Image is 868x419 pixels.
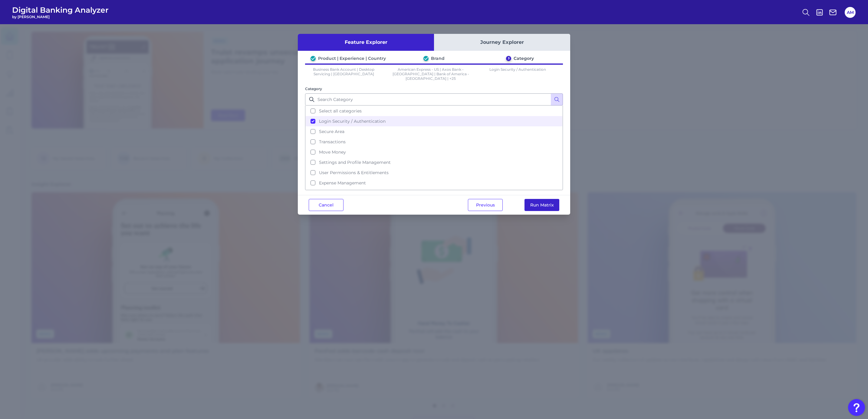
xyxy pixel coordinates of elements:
button: User Permissions & Entitlements [306,167,562,178]
span: Select all categories [319,108,362,114]
p: Business Bank Account | Desktop Servicing | [GEOGRAPHIC_DATA] [305,67,383,81]
button: Expense Management [306,178,562,188]
span: Secure Area [319,129,344,134]
span: Transactions [319,139,346,145]
button: Feature Explorer [298,34,434,51]
button: Previous [468,199,503,211]
div: Brand [431,56,445,61]
div: Product | Experience | Country [318,56,386,61]
button: Business Tools [306,188,562,198]
button: Select all categories [306,106,562,116]
span: Settings and Profile Management [319,160,391,165]
label: Category [305,86,322,91]
span: Expense Management [319,180,366,186]
input: Search Category [305,93,563,106]
button: AM [845,7,856,18]
button: Cancel [309,199,344,211]
button: Transactions [306,137,562,147]
span: User Permissions & Entitlements [319,170,389,175]
button: Journey Explorer [434,34,570,51]
span: Login Security / Authentication [319,119,386,124]
p: Login Security / Authentication [479,67,557,81]
span: Move Money [319,149,346,155]
button: Login Security / Authentication [306,116,562,126]
div: Category [514,56,534,61]
span: Digital Banking Analyzer [12,5,109,15]
button: Secure Area [306,126,562,137]
button: Move Money [306,147,562,157]
div: 3 [506,56,511,61]
button: Open Resource Center [848,399,865,416]
button: Settings and Profile Management [306,157,562,167]
p: American Express - US | Axos Bank - [GEOGRAPHIC_DATA] | Bank of America - [GEOGRAPHIC_DATA] | +25 [392,67,470,81]
button: Run Matrix [524,199,559,211]
span: by [PERSON_NAME] [12,15,109,19]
